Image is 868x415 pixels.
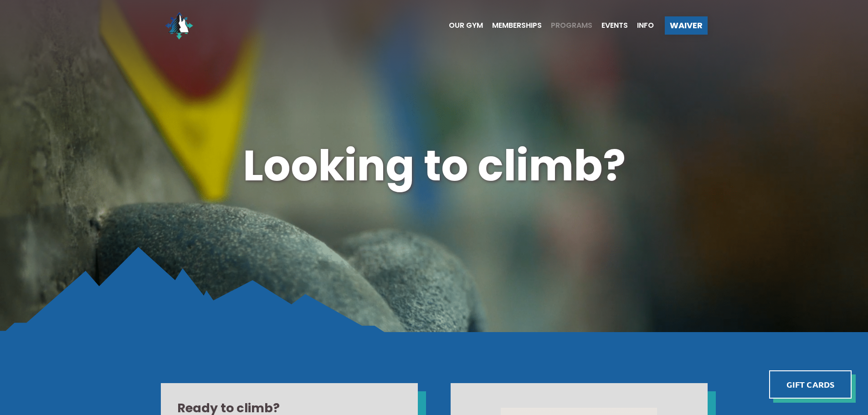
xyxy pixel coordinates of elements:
[670,21,703,30] span: Waiver
[551,22,592,29] span: Programs
[542,22,592,29] a: Programs
[592,22,628,29] a: Events
[601,22,628,29] span: Events
[449,22,483,29] span: Our Gym
[492,22,542,29] span: Memberships
[440,22,483,29] a: Our Gym
[628,22,654,29] a: Info
[637,22,654,29] span: Info
[483,22,542,29] a: Memberships
[161,7,197,44] img: North Wall Logo
[161,136,708,195] h1: Looking to climb?
[665,16,708,35] a: Waiver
